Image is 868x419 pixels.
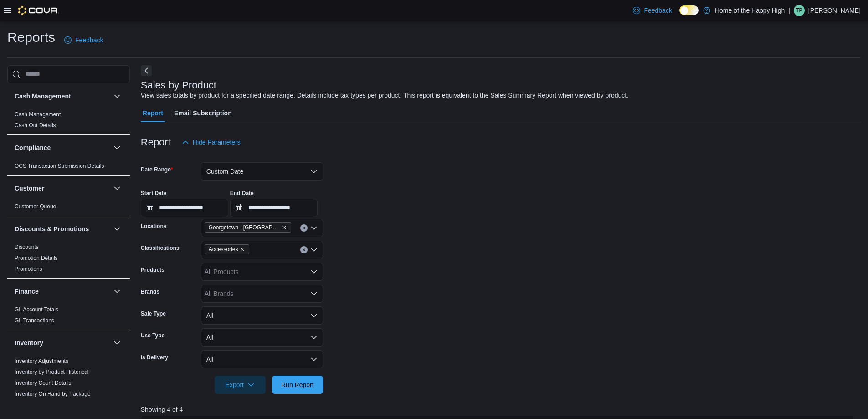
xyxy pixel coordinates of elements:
[796,5,802,16] span: TP
[15,92,71,101] h3: Cash Management
[788,5,790,16] p: |
[15,184,44,193] h3: Customer
[75,36,103,45] span: Feedback
[15,163,104,169] a: OCS Transaction Submission Details
[18,6,59,15] img: Cova
[15,224,89,233] h3: Discounts & Promotions
[141,199,228,217] input: Press the down key to open a popover containing a calendar.
[230,199,318,217] input: Press the down key to open a popover containing a calendar.
[141,354,168,361] label: Is Delivery
[15,265,42,273] span: Promotions
[644,6,672,15] span: Feedback
[15,143,51,152] h3: Compliance
[209,223,280,232] span: Georgetown - [GEOGRAPHIC_DATA] - Fire & Flower
[15,111,61,118] span: Cash Management
[15,391,91,397] a: Inventory On Hand by Package
[310,246,318,253] button: Open list of options
[141,266,164,274] label: Products
[7,160,130,175] div: Compliance
[15,184,110,193] button: Customer
[15,317,54,324] span: GL Transactions
[15,203,56,210] span: Customer Queue
[15,203,56,210] a: Customer Queue
[300,224,308,232] button: Clear input
[240,247,245,252] button: Remove Accessories from selection in this group
[141,405,861,414] p: Showing 4 of 4
[272,376,323,394] button: Run Report
[679,5,699,15] input: Dark Mode
[141,332,164,339] label: Use Type
[15,254,58,262] span: Promotion Details
[141,80,216,91] h3: Sales by Product
[15,111,61,118] a: Cash Management
[794,5,805,16] div: Tevin Paul
[141,137,171,148] h3: Report
[193,138,241,147] span: Hide Parameters
[201,306,323,325] button: All
[201,350,323,368] button: All
[112,223,123,234] button: Discounts & Promotions
[15,306,58,313] a: GL Account Totals
[15,243,39,251] span: Discounts
[310,224,318,232] button: Open list of options
[15,357,68,365] span: Inventory Adjustments
[61,31,107,49] a: Feedback
[174,104,232,122] span: Email Subscription
[15,224,110,233] button: Discounts & Promotions
[15,379,72,387] span: Inventory Count Details
[209,245,238,254] span: Accessories
[15,162,104,170] span: OCS Transaction Submission Details
[15,338,43,347] h3: Inventory
[7,242,130,278] div: Discounts & Promotions
[141,166,173,173] label: Date Range
[282,225,287,230] button: Remove Georgetown - Mountainview - Fire & Flower from selection in this group
[7,201,130,216] div: Customer
[141,190,167,197] label: Start Date
[310,268,318,275] button: Open list of options
[112,142,123,153] button: Compliance
[141,288,159,295] label: Brands
[112,286,123,297] button: Finance
[629,1,675,20] a: Feedback
[205,222,291,233] span: Georgetown - Mountainview - Fire & Flower
[112,337,123,348] button: Inventory
[141,244,180,252] label: Classifications
[141,222,167,230] label: Locations
[15,380,72,386] a: Inventory Count Details
[281,380,314,389] span: Run Report
[15,255,58,261] a: Promotion Details
[15,390,91,398] span: Inventory On Hand by Package
[808,5,861,16] p: [PERSON_NAME]
[112,183,123,194] button: Customer
[141,65,152,76] button: Next
[230,190,254,197] label: End Date
[205,244,250,254] span: Accessories
[201,162,323,181] button: Custom Date
[715,5,785,16] p: Home of the Happy High
[679,15,680,16] span: Dark Mode
[310,290,318,297] button: Open list of options
[178,133,244,151] button: Hide Parameters
[15,369,89,375] a: Inventory by Product Historical
[141,310,166,317] label: Sale Type
[143,104,163,122] span: Report
[15,368,89,376] span: Inventory by Product Historical
[15,122,56,129] a: Cash Out Details
[201,328,323,347] button: All
[15,338,110,347] button: Inventory
[7,304,130,330] div: Finance
[15,143,110,152] button: Compliance
[15,306,58,313] span: GL Account Totals
[15,287,39,296] h3: Finance
[220,376,260,394] span: Export
[112,91,123,102] button: Cash Management
[7,28,55,47] h1: Reports
[15,92,110,101] button: Cash Management
[7,109,130,134] div: Cash Management
[15,317,54,324] a: GL Transactions
[15,358,68,364] a: Inventory Adjustments
[141,91,628,100] div: View sales totals by product for a specified date range. Details include tax types per product. T...
[15,122,56,129] span: Cash Out Details
[15,287,110,296] button: Finance
[15,244,39,250] a: Discounts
